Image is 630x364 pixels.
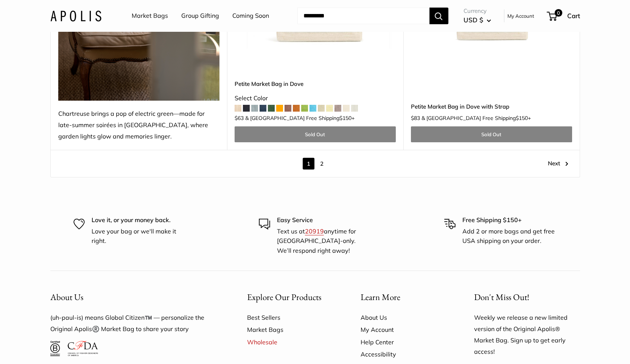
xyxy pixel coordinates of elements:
span: $63 [235,115,244,121]
p: Free Shipping $150+ [462,215,557,225]
span: 0 [554,9,562,17]
span: $150 [516,115,528,121]
a: About Us [361,311,448,324]
img: Certified B Corporation [50,341,61,356]
p: Love your bag or we'll make it right. [92,227,186,246]
img: Council of Fashion Designers of America Member [68,341,98,356]
span: & [GEOGRAPHIC_DATA] Free Shipping + [422,115,531,121]
a: Coming Soon [232,10,269,22]
a: 2 [316,158,328,170]
button: Search [429,8,448,24]
a: My Account [361,324,448,336]
a: Group Gifting [181,10,219,22]
span: USD $ [464,16,483,24]
input: Search... [297,8,429,24]
a: Market Bags [132,10,168,22]
span: Learn More [361,291,400,303]
a: Sold Out [235,126,396,142]
button: Explore Our Products [247,290,334,305]
span: $150 [339,115,352,121]
a: Best Sellers [247,311,334,324]
p: Easy Service [277,215,372,225]
a: Wholesale [247,336,334,348]
a: Next [548,158,568,170]
button: Learn More [361,290,448,305]
div: Select Color [235,93,396,104]
button: About Us [50,290,221,305]
span: & [GEOGRAPHIC_DATA] Free Shipping + [245,115,355,121]
span: Explore Our Products [247,291,321,303]
p: Weekly we release a new limited version of the Original Apolis® Market Bag. Sign up to get early ... [474,312,580,358]
span: About Us [50,291,83,303]
span: Currency [464,6,491,16]
span: 1 [303,158,314,170]
a: Sold Out [411,126,572,142]
p: Love it, or your money back. [92,215,186,225]
a: Petite Market Bag in Dove [235,79,396,88]
span: Cart [567,12,580,20]
a: 20919 [305,227,324,235]
button: USD $ [464,14,491,26]
a: Petite Market Bag in Dove with Strap [411,102,572,111]
a: Help Center [361,336,448,348]
img: Apolis [50,10,101,21]
a: 0 Cart [548,10,580,22]
a: My Account [507,11,534,20]
a: Accessibility [361,348,448,360]
p: Add 2 or more bags and get free USA shipping on your order. [462,227,557,246]
p: Don't Miss Out! [474,290,580,305]
a: Market Bags [247,324,334,336]
span: $83 [411,115,420,121]
p: Text us at anytime for [GEOGRAPHIC_DATA]-only. We’ll respond right away! [277,227,372,256]
p: (uh-paul-is) means Global Citizen™️ — personalize the Original Apolis®️ Market Bag to share your ... [50,312,221,335]
div: Chartreuse brings a pop of electric green—made for late-summer soirées in [GEOGRAPHIC_DATA], wher... [58,108,219,142]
